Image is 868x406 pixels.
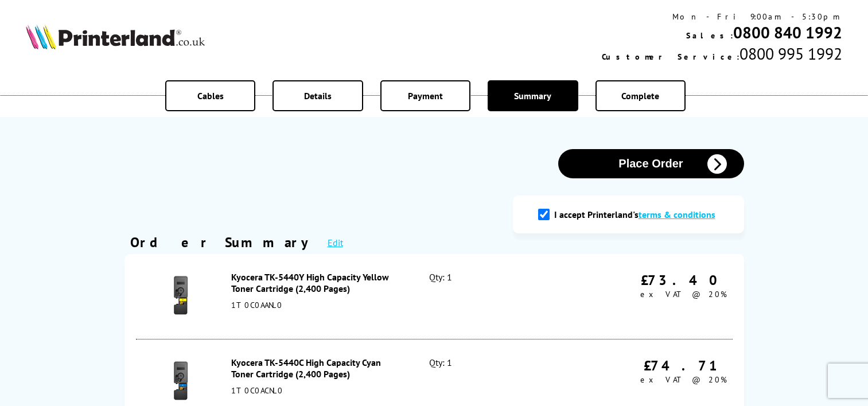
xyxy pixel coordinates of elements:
label: I accept Printerland's [554,209,721,220]
a: modal_tc [639,209,715,220]
span: Summary [514,90,551,101]
span: Complete [621,90,659,101]
div: 1T0C0ACNL0 [231,385,404,396]
img: Printerland Logo [26,24,205,49]
span: 0800 995 1992 [739,43,842,64]
div: Qty: 1 [429,271,548,322]
span: Cables [197,90,224,101]
div: Mon - Fri 9:00am - 5:30pm [602,11,842,22]
img: Kyocera TK-5440Y High Capacity Yellow Toner Cartridge (2,400 Pages) [161,275,201,315]
span: Payment [408,90,443,101]
span: Details [304,90,332,101]
a: Edit [328,237,343,248]
a: 0800 840 1992 [733,22,842,43]
div: Kyocera TK-5440C High Capacity Cyan Toner Cartridge (2,400 Pages) [231,357,404,380]
span: ex VAT @ 20% [640,374,727,385]
div: Kyocera TK-5440Y High Capacity Yellow Toner Cartridge (2,400 Pages) [231,271,404,294]
span: ex VAT @ 20% [640,289,727,299]
span: Customer Service: [602,52,739,62]
div: 1T0C0AANL0 [231,300,404,310]
button: Place Order [558,149,744,178]
div: £73.40 [640,271,727,289]
img: Kyocera TK-5440C High Capacity Cyan Toner Cartridge (2,400 Pages) [161,361,201,401]
div: £74.71 [640,357,727,374]
div: Order Summary [130,233,316,251]
span: Sales: [686,30,733,41]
